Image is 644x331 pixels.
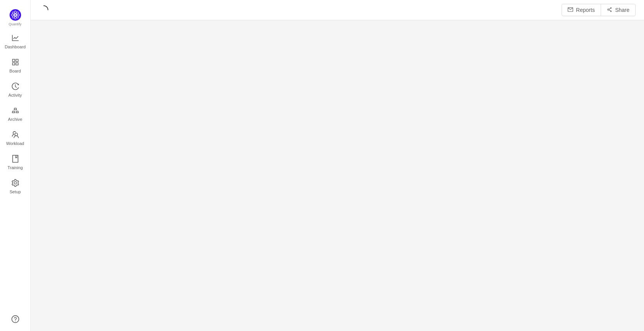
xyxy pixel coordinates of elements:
span: Activity [8,87,22,103]
span: Board [10,63,21,79]
i: icon: history [11,82,19,90]
span: Archive [8,112,22,127]
img: Quantify [10,9,21,21]
i: icon: setting [11,179,19,187]
i: icon: appstore [11,58,19,66]
a: icon: question-circle [11,315,19,323]
a: Setup [11,179,19,195]
a: Dashboard [11,35,19,50]
span: Quantify [9,22,22,26]
i: icon: book [11,155,19,163]
span: Setup [10,184,21,199]
i: icon: loading [39,5,48,15]
button: icon: mailReports [562,4,601,16]
i: icon: line-chart [11,34,19,42]
a: Board [11,59,19,74]
i: icon: gold [11,107,19,114]
a: Activity [11,83,19,98]
a: Workload [11,131,19,147]
a: Training [11,155,19,171]
span: Workload [6,136,24,151]
i: icon: team [11,131,19,138]
a: Archive [11,107,19,122]
button: icon: share-altShare [601,4,636,16]
span: Dashboard [5,39,26,54]
span: Training [7,160,23,175]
